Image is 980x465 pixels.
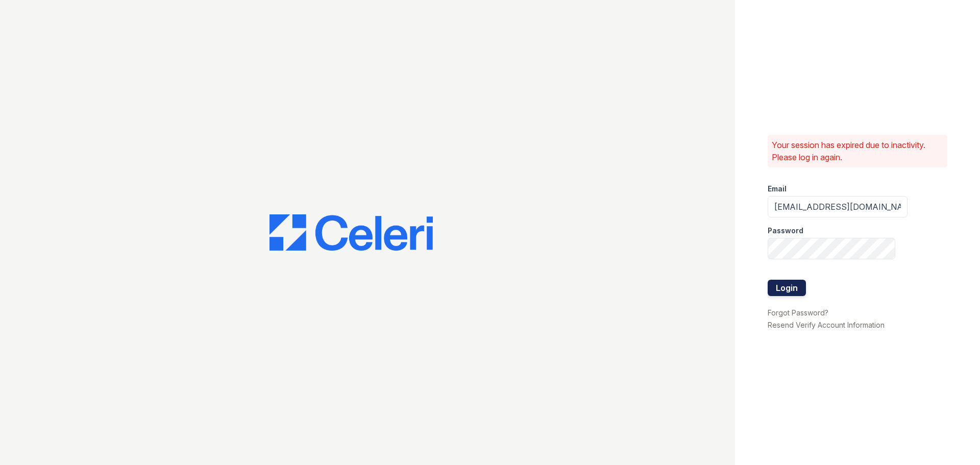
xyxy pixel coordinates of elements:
[768,184,787,194] label: Email
[269,214,433,251] img: CE_Logo_Blue-a8612792a0a2168367f1c8372b55b34899dd931a85d93a1a3d3e32e68fde9ad4.png
[768,226,803,236] label: Password
[768,321,885,329] a: Resend Verify Account Information
[768,308,828,317] a: Forgot Password?
[772,139,943,163] p: Your session has expired due to inactivity. Please log in again.
[768,280,806,296] button: Login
